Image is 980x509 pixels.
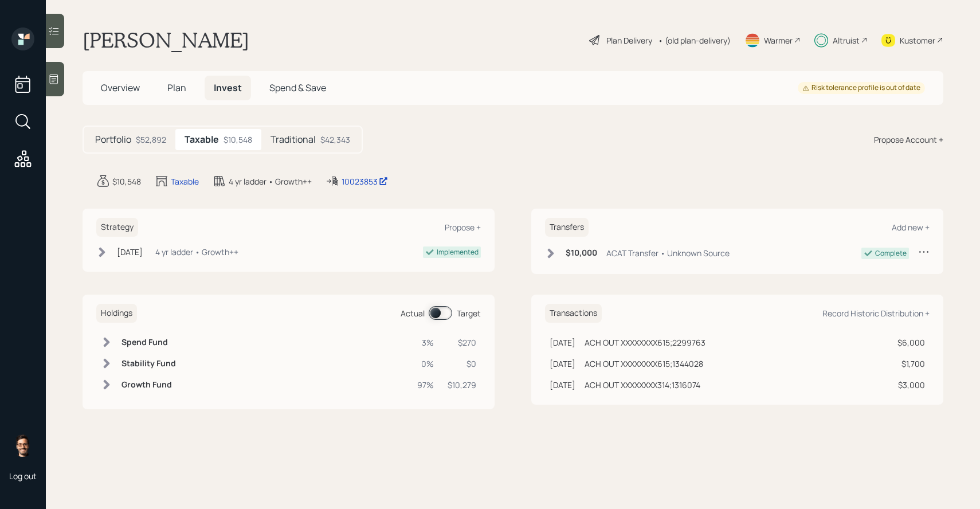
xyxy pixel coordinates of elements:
[155,246,238,258] div: 4 yr ladder • Growth++
[95,134,131,145] h5: Portfolio
[121,359,176,369] h6: Stability Fund
[121,380,176,390] h6: Growth Fund
[417,358,434,370] div: 0%
[269,81,326,94] span: Spend & Save
[448,358,476,370] div: $0
[585,358,703,370] div: ACH OUT XXXXXXXX615;1344028
[417,379,434,391] div: 97%
[224,134,252,146] div: $10,548
[101,81,140,94] span: Overview
[606,34,652,46] div: Plan Delivery
[401,307,425,319] div: Actual
[121,338,176,347] h6: Spend Fund
[457,307,481,319] div: Target
[417,336,434,349] div: 3%
[550,379,575,391] div: [DATE]
[550,358,575,370] div: [DATE]
[112,175,141,187] div: $10,548
[875,248,907,259] div: Complete
[9,471,37,481] div: Log out
[658,34,731,46] div: • (old plan-delivery)
[171,175,199,187] div: Taxable
[437,247,479,257] div: Implemented
[892,222,930,233] div: Add new +
[606,247,730,259] div: ACAT Transfer • Unknown Source
[874,134,943,146] div: Propose Account +
[545,218,589,237] h6: Transfers
[83,28,249,53] h1: [PERSON_NAME]
[566,248,597,258] h6: $10,000
[167,81,186,94] span: Plan
[585,379,700,391] div: ACH OUT XXXXXXXX314;1316074
[545,304,602,323] h6: Transactions
[550,336,575,349] div: [DATE]
[96,304,137,323] h6: Holdings
[229,175,312,187] div: 4 yr ladder • Growth++
[342,175,388,187] div: 10023853
[897,379,925,391] div: $3,000
[11,434,34,457] img: sami-boghos-headshot.png
[764,34,793,46] div: Warmer
[445,222,481,233] div: Propose +
[900,34,935,46] div: Kustomer
[802,83,920,93] div: Risk tolerance profile is out of date
[185,134,219,145] h5: Taxable
[897,336,925,349] div: $6,000
[833,34,860,46] div: Altruist
[136,134,166,146] div: $52,892
[822,308,930,319] div: Record Historic Distribution +
[271,134,316,145] h5: Traditional
[117,246,143,258] div: [DATE]
[448,379,476,391] div: $10,279
[897,358,925,370] div: $1,700
[96,218,138,237] h6: Strategy
[585,336,705,349] div: ACH OUT XXXXXXXX615;2299763
[214,81,242,94] span: Invest
[448,336,476,349] div: $270
[320,134,350,146] div: $42,343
